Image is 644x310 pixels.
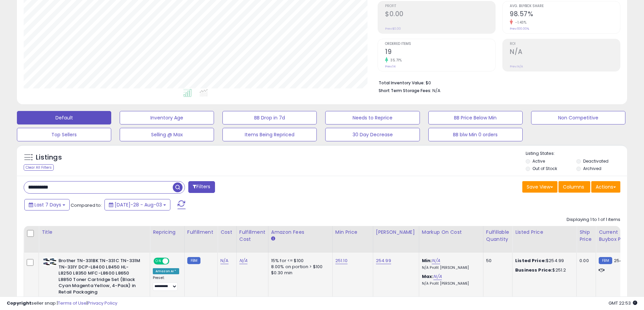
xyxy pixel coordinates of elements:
[510,64,523,68] small: Prev: N/A
[385,4,495,8] span: Profit
[567,217,620,223] div: Displaying 1 to 1 of 1 items
[515,229,574,236] div: Listed Price
[379,80,425,86] b: Total Inventory Value:
[422,229,480,236] div: Markup on Cost
[335,229,370,236] div: Min Price
[515,258,571,264] div: $254.99
[513,20,526,25] small: -1.43%
[168,258,179,264] span: OFF
[7,300,117,307] div: seller snap | |
[7,300,31,306] strong: Copyright
[271,264,327,270] div: 8.00% on portion > $100
[58,258,141,297] b: Brother TN-331BK TN-331C TN-331M TN-331Y DCP-L8400 L8450 HL-L8250 L8350 MFC-L8600 L8650 L8850 Ton...
[526,150,627,157] p: Listing States:
[510,48,620,57] h2: N/A
[17,128,111,141] button: Top Sellers
[510,42,620,46] span: ROI
[432,257,440,264] a: N/A
[385,42,495,46] span: Ordered Items
[220,229,234,236] div: Cost
[115,201,162,208] span: [DATE]-28 - Aug-03
[379,88,431,93] b: Short Term Storage Fees:
[58,300,87,306] a: Terms of Use
[563,184,584,190] span: Columns
[591,181,620,193] button: Actions
[239,229,265,243] div: Fulfillment Cost
[432,87,440,94] span: N/A
[271,258,327,264] div: 15% for <= $100
[222,111,317,124] button: BB Drop in 7d
[579,229,593,243] div: Ship Price
[153,229,182,236] div: Repricing
[583,158,609,164] label: Deactivated
[43,258,57,266] img: 41oJVtB3dQL._SL40_.jpg
[271,236,275,242] small: Amazon Fees.
[325,128,420,141] button: 30 Day Decrease
[515,267,571,273] div: $251.2
[88,300,117,306] a: Privacy Policy
[422,281,478,286] p: N/A Profit [PERSON_NAME]
[522,181,557,193] button: Save View
[422,273,434,280] b: Max:
[36,153,62,162] h5: Listings
[376,229,416,236] div: [PERSON_NAME]
[515,267,552,273] b: Business Price:
[419,226,483,253] th: The percentage added to the cost of goods (COGS) that forms the calculator for Min & Max prices.
[558,181,590,193] button: Columns
[531,111,625,124] button: Non Competitive
[583,166,601,171] label: Archived
[486,258,507,264] div: 50
[385,10,495,19] h2: $0.00
[222,128,317,141] button: Items Being Repriced
[510,4,620,8] span: Avg. Buybox Share
[24,199,70,210] button: Last 7 Days
[325,111,420,124] button: Needs to Reprice
[614,257,629,264] span: 254.99
[42,229,147,236] div: Title
[532,158,545,164] label: Active
[335,257,348,264] a: 251.10
[385,64,396,68] small: Prev: 14
[34,201,61,208] span: Last 7 Days
[422,257,432,264] b: Min:
[599,257,612,264] small: FBM
[220,257,229,264] a: N/A
[271,229,330,236] div: Amazon Fees
[385,48,495,57] h2: 19
[239,257,247,264] a: N/A
[120,128,214,141] button: Selling @ Max
[120,111,214,124] button: Inventory Age
[17,111,111,124] button: Default
[71,202,102,208] span: Compared to:
[104,199,170,210] button: [DATE]-28 - Aug-03
[510,10,620,19] h2: 98.57%
[433,273,442,280] a: N/A
[388,58,402,63] small: 35.71%
[428,128,523,141] button: BB blw Min 0 orders
[187,229,215,236] div: Fulfillment
[187,257,200,264] small: FBM
[376,257,391,264] a: 254.99
[486,229,509,243] div: Fulfillable Quantity
[271,270,327,276] div: $0.30 min
[422,265,478,270] p: N/A Profit [PERSON_NAME]
[510,27,529,31] small: Prev: 100.00%
[188,181,215,193] button: Filters
[532,166,557,171] label: Out of Stock
[609,300,637,306] span: 2025-08-11 22:53 GMT
[385,27,401,31] small: Prev: $0.00
[154,258,163,264] span: ON
[599,229,634,243] div: Current Buybox Price
[428,111,523,124] button: BB Price Below Min
[579,258,591,264] div: 0.00
[153,276,179,291] div: Preset:
[24,164,54,171] div: Clear All Filters
[379,78,615,86] li: $0
[515,257,546,264] b: Listed Price:
[153,268,179,274] div: Amazon AI *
